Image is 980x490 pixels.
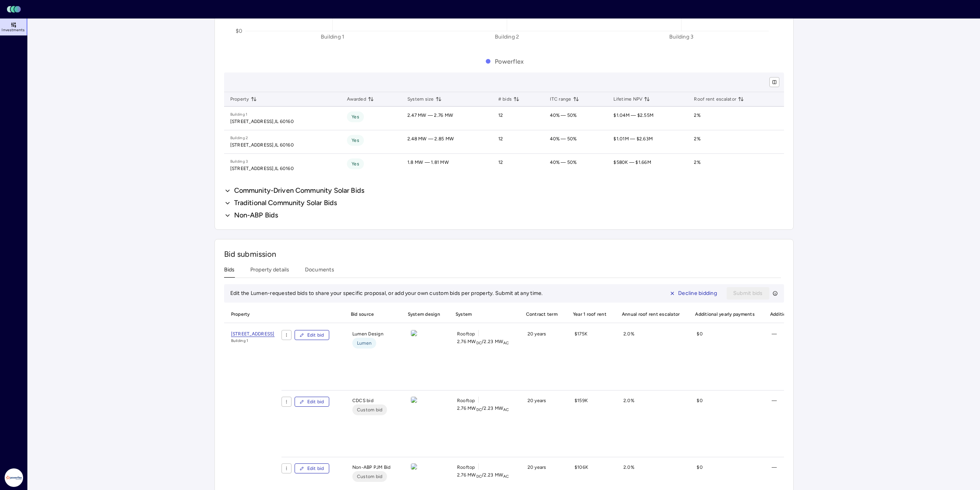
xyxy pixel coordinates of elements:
[403,306,445,323] span: System design
[231,330,275,338] a: [STREET_ADDRESS]
[401,107,492,130] td: 2.47 MW — 2.76 MW
[688,130,784,154] td: 2%
[521,397,562,451] div: 20 years
[644,96,650,102] button: toggle sorting
[503,340,509,345] sub: AC
[457,463,475,471] span: Rooftop
[305,266,334,278] button: Documents
[573,96,579,102] button: toggle sorting
[230,165,275,172] div: [STREET_ADDRESS],
[513,96,519,102] button: toggle sorting
[503,474,509,479] sub: AC
[5,468,23,487] img: Powerflex
[544,107,607,130] td: 40% — 50%
[346,306,397,323] span: Bid source
[2,28,25,32] span: Investments
[688,154,784,177] td: 2%
[234,211,278,220] span: Non-ABP Bids
[357,339,372,347] span: Lumen
[235,111,247,118] div: ilding 1
[436,96,442,102] button: toggle sorting
[457,471,509,479] span: 2.76 MW / 2.23 MW
[766,330,858,379] span: —
[607,107,688,130] td: $1.04M — $2.55M
[411,397,417,403] img: view
[476,474,482,479] sub: DC
[678,289,717,298] span: Decline bidding
[769,77,779,87] button: show/hide columns
[617,306,685,323] span: Annual roof rent escalator
[494,34,519,40] text: Building 2
[733,289,763,298] span: Submit bids
[457,397,475,404] span: Rooftop
[320,34,344,40] text: Building 1
[568,397,611,451] div: $159K
[251,96,257,102] button: toggle sorting
[224,186,365,195] button: Community-Driven Community Solar Bids
[766,306,858,323] span: Additional yearly terms
[224,199,337,208] button: Traditional Community Solar Bids
[476,340,482,345] sub: DC
[346,397,397,451] div: CDCS bid
[250,266,290,278] button: Property details
[230,158,235,165] div: Bu
[275,141,294,149] div: IL 60160
[669,34,694,40] text: Building 3
[492,130,544,154] td: 12
[224,306,281,323] span: Property
[688,107,784,130] td: 2%
[357,473,383,480] span: Custom bid
[607,130,688,154] td: $1.01M — $2.63M
[231,338,275,344] span: Building 1
[307,331,324,339] span: Edit bid
[295,463,329,473] button: Edit bid
[476,407,482,412] sub: DC
[275,118,294,125] div: IL 60160
[235,158,248,165] div: ilding 3
[352,160,359,168] span: Yes
[295,330,329,340] button: Edit bid
[617,397,685,451] div: 2.0%
[607,154,688,177] td: $580K — $1.66M
[727,287,769,300] button: Submit bids
[521,330,562,384] div: 20 years
[498,95,520,103] span: # bids
[411,330,417,336] img: view
[738,96,744,102] button: toggle sorting
[275,165,294,172] div: IL 60160
[457,404,509,412] span: 2.76 MW / 2.23 MW
[451,306,515,323] span: System
[352,113,359,121] span: Yes
[368,96,374,102] button: toggle sorting
[401,154,492,177] td: 1.8 MW — 1.81 MW
[694,95,744,103] span: Roof rent escalator
[568,330,611,384] div: $175K
[457,338,509,345] span: 2.76 MW / 2.23 MW
[307,465,324,472] span: Edit bid
[617,330,685,384] div: 2.0%
[521,306,562,323] span: Contract term
[235,135,248,141] div: ilding 2
[663,287,724,300] button: Decline bidding
[492,154,544,177] td: 12
[230,111,235,118] div: Bu
[307,398,324,406] span: Edit bid
[230,141,275,149] div: [STREET_ADDRESS],
[544,154,607,177] td: 40% — 50%
[224,211,278,220] button: Non-ABP Bids
[230,290,543,296] span: Edit the Lumen-requested bids to share your specific proposal, or add your own custom bids per pr...
[544,130,607,154] td: 40% — 50%
[457,330,475,338] span: Rooftop
[230,135,235,141] div: Bu
[613,95,650,103] span: Lifetime NPV
[295,397,329,407] button: Edit bid
[690,397,759,451] div: $0
[235,28,242,34] text: $0
[224,266,235,278] button: Bids
[766,397,858,446] span: —
[495,58,524,65] text: Powerflex
[230,95,257,103] span: Property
